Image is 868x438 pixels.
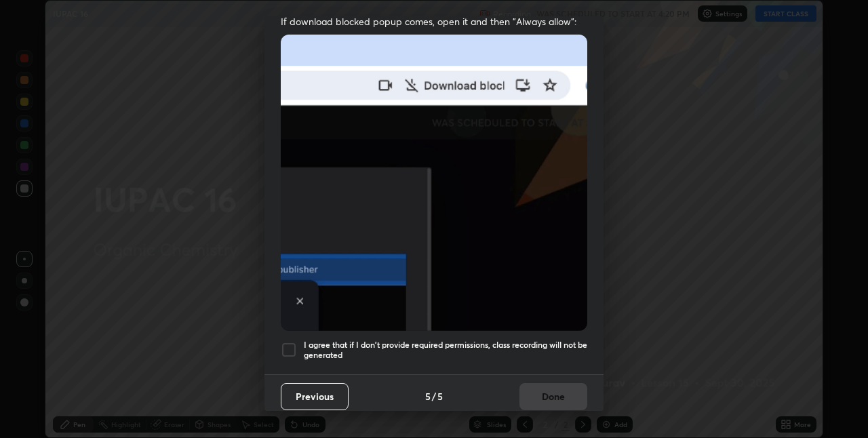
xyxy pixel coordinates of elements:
h4: / [432,389,436,403]
button: Previous [281,383,349,410]
img: downloads-permission-blocked.gif [281,35,587,331]
span: If download blocked popup comes, open it and then "Always allow": [281,15,587,28]
h5: I agree that if I don't provide required permissions, class recording will not be generated [304,340,587,361]
h4: 5 [425,389,431,403]
h4: 5 [437,389,443,403]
